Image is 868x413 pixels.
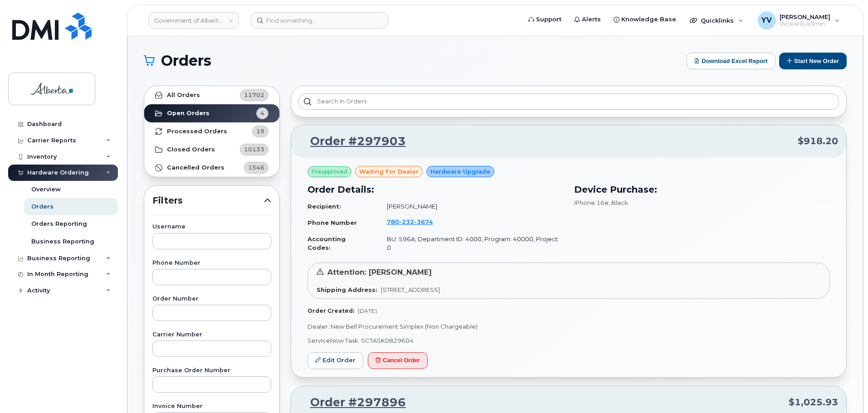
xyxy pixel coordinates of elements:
[161,54,211,68] span: Orders
[152,332,271,338] label: Carrier Number
[687,53,775,69] button: Download Excel Report
[307,352,363,369] a: Edit Order
[244,91,264,99] span: 11702
[574,183,830,196] h3: Device Purchase:
[317,286,377,293] strong: Shipping Address:
[144,141,279,159] a: Closed Orders10133
[152,260,271,266] label: Phone Number
[387,218,433,225] span: 780
[609,199,628,206] span: , Black
[399,218,414,225] span: 232
[167,164,224,171] strong: Cancelled Orders
[298,93,839,110] input: Search in orders
[307,203,341,210] strong: Recipient:
[798,135,838,148] span: $918.20
[152,224,271,230] label: Username
[307,183,563,196] h3: Order Details:
[248,163,264,172] span: 1546
[167,146,215,153] strong: Closed Orders
[387,218,444,225] a: 7802323674
[368,352,428,369] button: Cancel Order
[152,296,271,302] label: Order Number
[307,219,357,226] strong: Phone Number
[414,218,433,225] span: 3674
[299,394,406,411] a: Order #297896
[144,104,279,122] a: Open Orders4
[789,396,838,409] span: $1,025.93
[430,167,490,176] span: Hardware Upgrade
[244,145,264,154] span: 10133
[144,159,279,177] a: Cancelled Orders1546
[167,92,200,99] strong: All Orders
[152,368,271,374] label: Purchase Order Number
[260,109,264,117] span: 4
[167,110,210,117] strong: Open Orders
[256,127,264,136] span: 19
[152,403,271,409] label: Invoice Number
[574,199,609,206] span: iPhone 16e
[379,231,564,255] td: BU: 596A, Department ID: 4000, Program: 40000, Project: 0
[307,322,830,331] p: Dealer: New Bell Procurement Simplex (Non Chargeable)
[327,268,432,277] span: Attention: [PERSON_NAME]
[379,199,564,214] td: [PERSON_NAME]
[299,133,406,150] a: Order #297903
[307,235,346,251] strong: Accounting Codes:
[144,86,279,104] a: All Orders11702
[312,168,347,176] span: Preapproved
[307,336,830,345] p: ServiceNow Task: SCTASK0829604
[358,307,377,314] span: [DATE]
[359,167,419,176] span: waiting for dealer
[167,128,227,135] strong: Processed Orders
[144,122,279,141] a: Processed Orders19
[152,194,264,207] span: Filters
[381,286,440,293] span: [STREET_ADDRESS]
[307,307,354,314] strong: Order Created:
[779,53,847,69] button: Start New Order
